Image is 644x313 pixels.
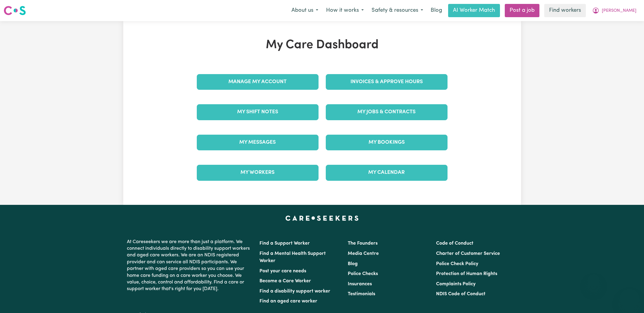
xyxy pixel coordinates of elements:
[348,282,372,286] a: Insurances
[436,292,485,296] a: NDIS Code of Conduct
[588,4,640,17] button: My Account
[197,135,319,150] a: My Messages
[348,261,358,266] a: Blog
[436,251,500,256] a: Charter of Customer Service
[322,4,368,17] button: How it works
[4,4,26,17] a: Careseekers logo
[348,271,378,276] a: Police Checks
[193,38,451,52] h1: My Care Dashboard
[427,4,446,17] a: Blog
[436,261,478,266] a: Police Check Policy
[259,299,317,304] a: Find an aged care worker
[326,74,448,90] a: Invoices & Approve Hours
[448,4,500,17] a: AI Worker Match
[127,236,252,295] p: At Careseekers we are more than just a platform. We connect individuals directly to disability su...
[197,74,319,90] a: Manage My Account
[197,165,319,180] a: My Workers
[326,104,448,120] a: My Jobs & Contracts
[4,5,26,16] img: Careseekers logo
[326,165,448,180] a: My Calendar
[287,4,322,17] button: About us
[285,216,359,221] a: Careseekers home page
[544,4,586,17] a: Find workers
[259,279,311,283] a: Become a Care Worker
[588,274,600,286] iframe: Close message
[436,282,476,286] a: Complaints Policy
[348,241,378,246] a: The Founders
[602,8,636,14] span: [PERSON_NAME]
[259,251,326,263] a: Find a Mental Health Support Worker
[259,241,310,246] a: Find a Support Worker
[348,251,379,256] a: Media Centre
[259,289,330,294] a: Find a disability support worker
[259,269,306,274] a: Post your care needs
[326,135,448,150] a: My Bookings
[348,292,375,296] a: Testimonials
[436,271,497,276] a: Protection of Human Rights
[197,104,319,120] a: My Shift Notes
[436,241,473,246] a: Code of Conduct
[505,4,539,17] a: Post a job
[620,289,639,308] iframe: Button to launch messaging window
[368,4,427,17] button: Safety & resources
